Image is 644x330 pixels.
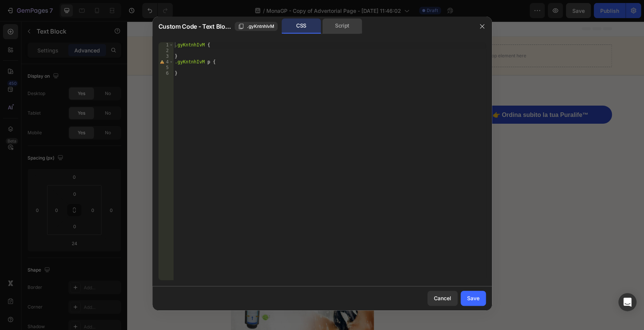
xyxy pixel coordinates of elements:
button: Cancel [427,291,458,306]
div: Cancel [434,294,451,302]
strong: [DOMAIN_NAME] [33,31,83,38]
img: gempages_576709691879457531-364243fc-c737-49c5-bd6f-087a6a79cd95.webp [104,167,247,310]
button: .gyKntnhIvM [235,22,278,31]
div: 4 [158,59,174,65]
div: Script [323,18,362,34]
p: Scopri come un piccolo cambiamento nella doccia quotidiana può trasformare pelle e capelli in poc... [33,135,318,157]
div: Save [467,294,480,302]
a: 👉 Ordina subito la tua Puralife™ [342,84,485,103]
div: Text Block [41,124,67,131]
div: CSS [281,18,321,34]
div: 3 [158,54,174,59]
h1: Perché Tutti Parlano di Questa Nuova Doccetta Filtrante (E Perché Potrebbe Essere la Soluzione An... [32,84,318,135]
div: Drop element here [359,32,399,38]
p: 👉 Ordina subito la tua Puralife™ [365,90,461,98]
button: Save [461,291,486,306]
div: 24 [171,170,179,176]
div: Rich Text Editor. Editing area: main [32,135,318,158]
span: .gyKntnhIvM [247,23,274,30]
div: 2 [158,48,174,54]
div: 6 [158,71,174,76]
div: 5 [158,65,174,71]
span: Custom Code - Text Block [158,22,232,31]
div: Open Intercom Messenger [618,293,636,311]
div: 1 [158,42,174,48]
